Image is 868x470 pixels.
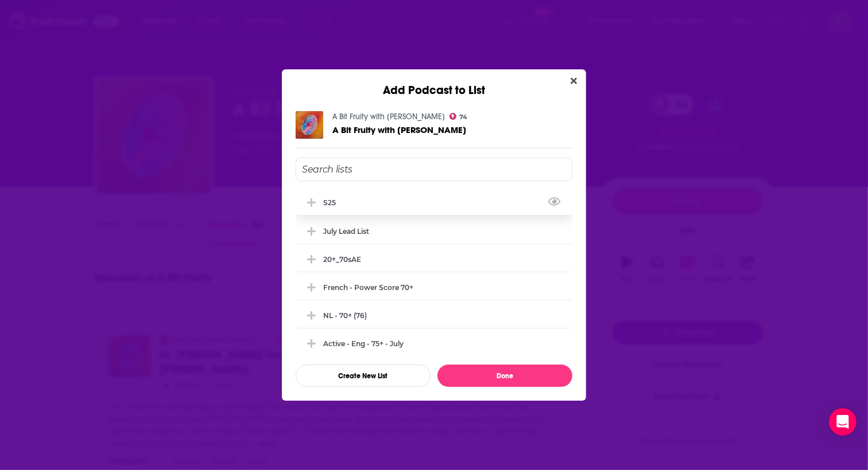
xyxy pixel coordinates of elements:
[449,113,468,120] a: 74
[323,339,404,348] div: Active - Eng - 75+ - July
[323,198,343,207] div: s25
[336,205,343,206] button: View Link
[296,218,572,244] div: July Lead List
[296,158,572,181] input: Search lists
[296,190,572,215] div: s25
[323,255,361,264] div: 20+_70sAE
[566,74,582,88] button: Close
[296,331,572,356] div: Active - Eng - 75+ - July
[437,365,572,387] button: Done
[323,227,369,236] div: July Lead List
[460,115,468,120] span: 74
[829,408,857,436] div: Open Intercom Messenger
[296,303,572,328] div: NL - 70+ (76)
[323,311,367,320] div: NL - 70+ (76)
[296,365,431,387] button: Create New List
[323,283,413,292] div: French - Power Score 70+
[332,112,445,122] a: A Bit Fruity with Matt Bernstein
[296,158,572,387] div: Add Podcast To List
[332,124,466,135] span: A Bit Fruity with [PERSON_NAME]
[282,69,586,97] div: Add Podcast to List
[296,246,572,272] div: 20+_70sAE
[332,125,466,135] a: A Bit Fruity with Matt Bernstein
[296,275,572,300] div: French - Power Score 70+
[296,111,323,139] img: A Bit Fruity with Matt Bernstein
